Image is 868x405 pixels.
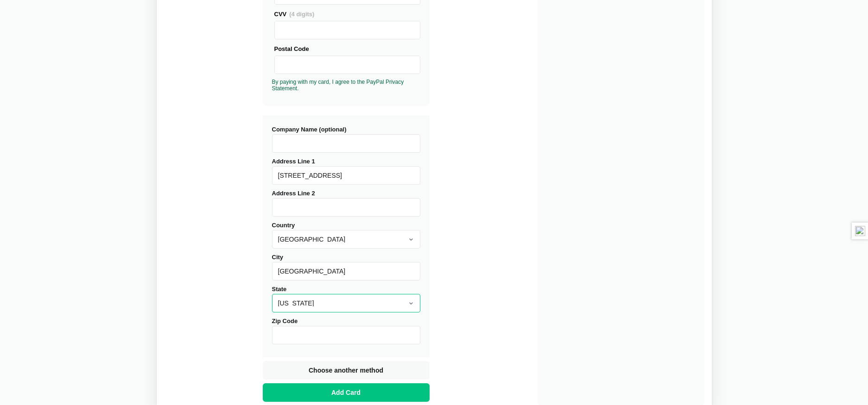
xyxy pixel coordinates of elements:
[263,361,430,380] button: Choose another method
[279,21,416,39] iframe: Secure Credit Card Frame - CVV
[274,44,420,54] div: Postal Code
[272,222,420,249] label: Country
[272,190,420,217] label: Address Line 2
[272,126,420,153] label: Company Name (optional)
[272,79,404,92] a: By paying with my card, I agree to the PayPal Privacy Statement.
[272,262,420,280] input: City
[272,134,420,153] input: Company Name (optional)
[272,198,420,217] input: Address Line 2
[307,366,385,375] span: Choose another method
[272,158,420,185] label: Address Line 1
[272,230,420,249] select: Country
[329,388,362,397] span: Add Card
[272,166,420,185] input: Address Line 1
[279,56,416,74] iframe: Secure Credit Card Frame - Postal Code
[272,326,420,344] input: Zip Code
[272,254,420,280] label: City
[272,294,420,312] select: State
[289,11,314,18] span: (4 digits)
[272,286,420,312] label: State
[274,9,420,19] div: CVV
[263,383,430,402] button: Add Card
[272,318,420,344] label: Zip Code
